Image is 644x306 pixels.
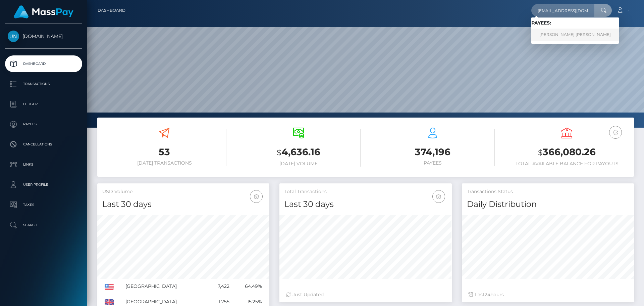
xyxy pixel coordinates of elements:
a: Dashboard [5,55,82,72]
p: Transactions [8,79,79,89]
h4: Last 30 days [102,199,264,210]
a: Ledger [5,96,82,113]
div: Last hours [469,291,627,298]
div: Just Updated [286,291,445,298]
a: [PERSON_NAME] [PERSON_NAME] [531,29,619,41]
a: Payees [5,116,82,133]
p: Taxes [8,200,79,210]
h6: [DATE] Volume [236,161,361,167]
h3: 366,080.26 [505,145,629,159]
h6: Total Available Balance for Payouts [505,161,629,167]
h4: Last 30 days [284,199,446,210]
a: Links [5,156,82,173]
a: Cancellations [5,136,82,153]
img: MassPay Logo [14,5,73,18]
td: 7,422 [207,279,232,294]
h5: Total Transactions [284,188,446,195]
a: Transactions [5,76,82,92]
img: Unlockt.me [8,31,19,42]
p: Cancellations [8,139,79,149]
p: Payees [8,119,79,129]
span: 24 [485,292,490,298]
h3: 53 [102,145,226,159]
h6: [DATE] Transactions [102,160,226,166]
h5: Transactions Status [467,188,629,195]
p: Search [8,220,79,230]
td: 64.49% [232,279,265,294]
span: [DOMAIN_NAME] [5,33,82,39]
h4: Daily Distribution [467,199,629,210]
p: Links [8,160,79,170]
h3: 4,636.16 [236,145,361,159]
h6: Payees [371,160,495,166]
img: GB.png [105,299,114,305]
a: Dashboard [98,3,125,17]
input: Search... [531,4,594,17]
small: $ [538,148,543,157]
a: Search [5,217,82,233]
a: User Profile [5,176,82,193]
p: Dashboard [8,59,79,69]
h5: USD Volume [102,188,264,195]
h6: Payees: [531,20,619,26]
td: [GEOGRAPHIC_DATA] [123,279,207,294]
img: US.png [105,284,114,290]
p: Ledger [8,99,79,109]
a: Taxes [5,196,82,213]
h3: 374,196 [371,145,495,159]
small: $ [277,148,281,157]
p: User Profile [8,180,79,190]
